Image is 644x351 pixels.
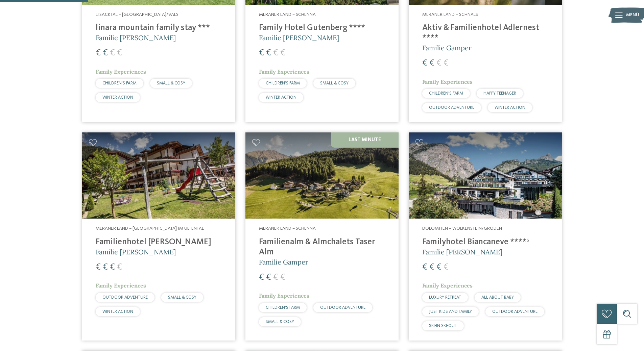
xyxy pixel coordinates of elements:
span: € [273,273,278,282]
span: Meraner Land – Schnals [422,12,478,17]
img: Familienhotels gesucht? Hier findet ihr die besten! [245,132,399,219]
span: SMALL & COSY [157,81,185,85]
span: CHILDREN’S FARM [102,81,137,85]
span: WINTER ACTION [266,95,296,100]
h4: linara mountain family stay *** [96,23,222,33]
span: LUXURY RETREAT [429,295,461,300]
span: SMALL & COSY [320,81,349,85]
h4: Aktiv & Familienhotel Adlernest **** [422,23,548,43]
img: Familienhotels gesucht? Hier findet ihr die besten! [409,132,562,219]
span: € [96,263,101,272]
span: Familie Gamper [259,258,308,266]
span: Family Experiences [422,282,473,289]
span: WINTER ACTION [102,95,133,100]
span: € [422,59,427,68]
span: OUTDOOR ADVENTURE [492,309,538,314]
span: Family Experiences [259,68,309,75]
span: WINTER ACTION [102,309,133,314]
span: SMALL & COSY [168,295,196,300]
span: € [429,263,434,272]
span: € [117,49,122,57]
span: Family Experiences [422,78,473,85]
span: SKI-IN SKI-OUT [429,324,457,328]
span: € [266,273,271,282]
span: Familie Gamper [422,44,472,52]
img: Familienhotels gesucht? Hier findet ihr die besten! [82,132,235,219]
span: € [280,273,285,282]
span: JUST KIDS AND FAMILY [429,309,472,314]
span: € [103,49,108,57]
a: Familienhotels gesucht? Hier findet ihr die besten! Meraner Land – [GEOGRAPHIC_DATA] im Ultental ... [82,132,235,340]
h4: Family Hotel Gutenberg **** [259,23,385,33]
a: Familienhotels gesucht? Hier findet ihr die besten! Last Minute Meraner Land – Schenna Familienal... [245,132,399,340]
span: SMALL & COSY [266,320,294,324]
span: Meraner Land – Schenna [259,226,316,231]
span: OUTDOOR ADVENTURE [102,295,148,300]
span: Family Experiences [96,68,146,75]
span: OUTDOOR ADVENTURE [320,305,365,310]
span: CHILDREN’S FARM [266,81,300,85]
span: HAPPY TEENAGER [483,91,516,96]
span: € [444,59,449,68]
span: € [273,49,278,57]
span: OUTDOOR ADVENTURE [429,105,474,110]
span: Meraner Land – [GEOGRAPHIC_DATA] im Ultental [96,226,204,231]
span: € [110,49,115,57]
span: CHILDREN’S FARM [429,91,463,96]
span: Family Experiences [259,292,309,299]
span: € [444,263,449,272]
span: Dolomiten – Wolkenstein/Gröden [422,226,502,231]
span: € [96,49,101,57]
span: € [429,59,434,68]
span: € [117,263,122,272]
span: ALL ABOUT BABY [481,295,514,300]
h4: Familyhotel Biancaneve ****ˢ [422,237,548,247]
span: € [259,273,264,282]
span: WINTER ACTION [495,105,525,110]
h4: Familienalm & Almchalets Taser Alm [259,237,385,257]
a: Familienhotels gesucht? Hier findet ihr die besten! Dolomiten – Wolkenstein/Gröden Familyhotel Bi... [409,132,562,340]
span: Familie [PERSON_NAME] [259,33,339,42]
span: Familie [PERSON_NAME] [96,248,176,256]
span: Family Experiences [96,282,146,289]
span: Eisacktal – [GEOGRAPHIC_DATA]/Vals [96,12,178,17]
span: € [259,49,264,57]
span: € [436,263,442,272]
span: Familie [PERSON_NAME] [422,248,502,256]
span: € [266,49,271,57]
span: € [280,49,285,57]
span: CHILDREN’S FARM [266,305,300,310]
h4: Familienhotel [PERSON_NAME] [96,237,222,247]
span: Meraner Land – Schenna [259,12,316,17]
span: € [436,59,442,68]
span: € [110,263,115,272]
span: Familie [PERSON_NAME] [96,33,176,42]
span: € [103,263,108,272]
span: € [422,263,427,272]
